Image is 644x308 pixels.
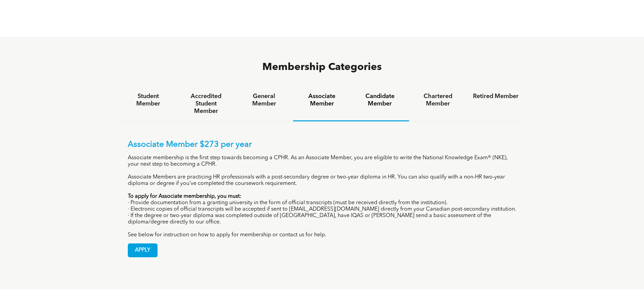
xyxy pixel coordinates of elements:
strong: To apply for Associate membership, you must: [128,194,241,199]
p: · Electronic copies of official transcripts will be accepted if sent to [EMAIL_ADDRESS][DOMAIN_NA... [128,206,517,213]
p: See below for instruction on how to apply for membership or contact us for help. [128,232,517,238]
h4: Accredited Student Member [183,93,229,115]
span: Membership Categories [262,62,382,72]
p: Associate membership is the first step towards becoming a CPHR. As an Associate Member, you are e... [128,155,517,168]
h4: Chartered Member [415,93,461,108]
p: · Provide documentation from a granting university in the form of official transcripts (must be r... [128,200,517,206]
h4: Candidate Member [357,93,403,108]
a: APPLY [128,243,158,257]
p: Associate Members are practicing HR professionals with a post-secondary degree or two-year diplom... [128,174,517,187]
p: Associate Member $273 per year [128,140,517,150]
h4: Retired Member [473,93,519,100]
span: APPLY [128,244,157,257]
h4: Student Member [125,93,171,108]
h4: Associate Member [299,93,345,108]
h4: General Member [241,93,287,108]
p: · If the degree or two-year diploma was completed outside of [GEOGRAPHIC_DATA], have IQAS or [PER... [128,213,517,226]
